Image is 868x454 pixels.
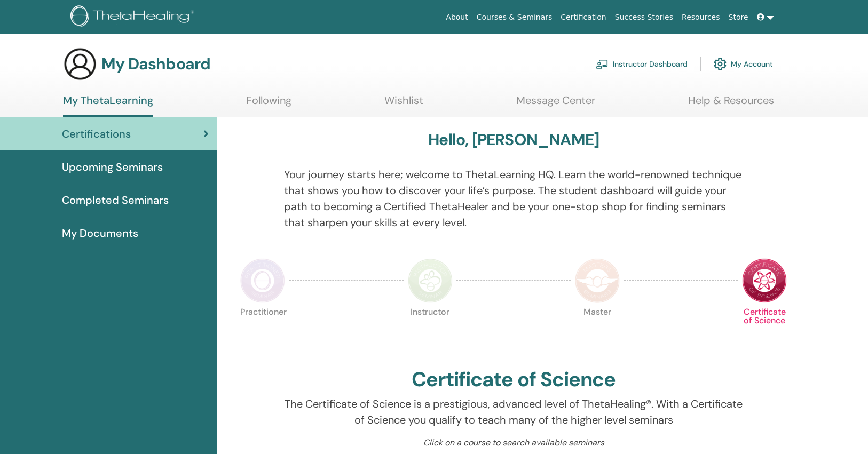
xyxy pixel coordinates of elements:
p: Instructor [408,308,453,353]
a: Following [246,94,291,115]
a: Certification [556,7,610,27]
span: Certifications [62,126,131,142]
h2: Certificate of Science [412,368,616,392]
img: Certificate of Science [742,258,787,303]
img: cog.svg [714,55,727,73]
a: Help & Resources [688,94,774,115]
a: My Account [714,52,773,76]
a: Store [724,7,753,27]
p: Practitioner [240,308,285,353]
a: Resources [677,7,724,27]
a: Instructor Dashboard [596,52,688,76]
img: Master [575,258,620,303]
span: Completed Seminars [62,192,169,208]
p: Click on a course to search available seminars [284,436,744,449]
img: Instructor [408,258,453,303]
img: Practitioner [240,258,285,303]
p: Certificate of Science [742,308,787,353]
p: Your journey starts here; welcome to ThetaLearning HQ. Learn the world-renowned technique that sh... [284,166,744,230]
span: My Documents [62,225,138,241]
a: Success Stories [611,7,677,27]
a: Courses & Seminars [472,7,557,27]
h3: Hello, [PERSON_NAME] [428,130,599,149]
a: Message Center [516,94,595,115]
h3: My Dashboard [101,54,210,74]
img: logo.png [70,5,198,29]
span: Upcoming Seminars [62,159,163,175]
a: About [441,7,472,27]
img: chalkboard-teacher.svg [596,59,609,69]
p: The Certificate of Science is a prestigious, advanced level of ThetaHealing®. With a Certificate ... [284,396,744,428]
a: Wishlist [384,94,423,115]
p: Master [575,308,620,353]
a: My ThetaLearning [63,94,153,117]
img: generic-user-icon.jpg [63,47,97,81]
